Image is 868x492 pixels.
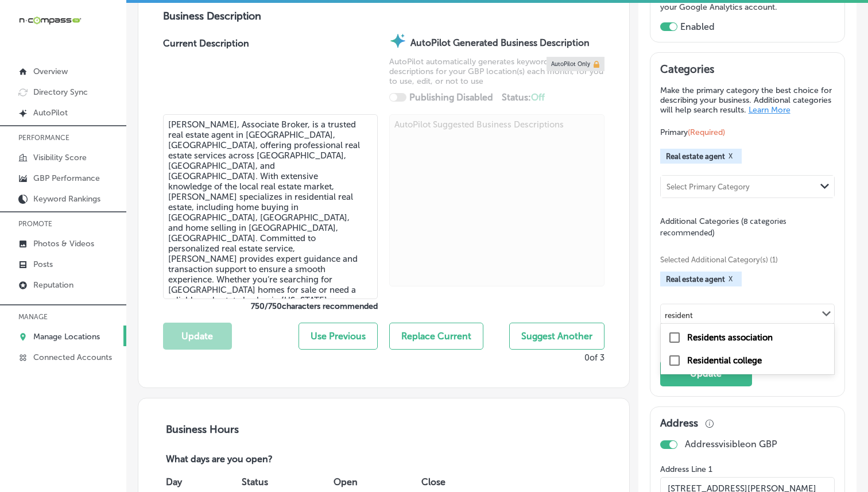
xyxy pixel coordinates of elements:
[660,216,786,238] span: Additional Categories
[33,194,100,204] p: Keyword Rankings
[685,439,777,450] p: Address visible on GBP
[749,105,790,115] a: Learn More
[509,323,604,350] button: Suggest Another
[163,423,604,436] h3: Business Hours
[687,332,773,343] label: Residents association
[163,323,232,350] button: Update
[163,114,378,299] textarea: [PERSON_NAME], Associate Broker, is a trusted real estate agent in [GEOGRAPHIC_DATA], [GEOGRAPHIC...
[584,352,604,363] p: 0 of 3
[666,152,725,161] span: Real estate agent
[680,21,715,32] label: Enabled
[33,352,112,362] p: Connected Accounts
[33,108,68,118] p: AutoPilot
[725,274,736,284] button: X
[660,464,835,474] label: Address Line 1
[33,332,100,342] p: Manage Locations
[660,63,835,80] h3: Categories
[666,275,725,284] span: Real estate agent
[666,183,750,191] div: Select Primary Category
[163,10,604,22] h3: Business Description
[299,323,378,350] button: Use Previous
[163,38,249,114] label: Current Description
[33,87,88,97] p: Directory Sync
[33,239,94,249] p: Photos & Videos
[687,355,762,366] label: Residential college
[660,417,698,429] h3: Address
[660,127,725,137] span: Primary
[389,32,406,49] img: autopilot-icon
[389,323,483,350] button: Replace Current
[660,255,827,264] span: Selected Additional Category(s) (1)
[688,127,725,137] span: (Required)
[725,152,736,161] button: X
[163,301,378,311] label: 750 / 750 characters recommended
[163,454,355,466] p: What days are you open?
[33,153,87,162] p: Visibility Score
[33,173,100,183] p: GBP Performance
[33,280,73,290] p: Reputation
[33,67,68,76] p: Overview
[33,259,53,269] p: Posts
[410,37,590,48] strong: AutoPilot Generated Business Description
[660,216,786,238] span: (8 categories recommended)
[660,86,835,115] p: Make the primary category the best choice for describing your business. Additional categories wil...
[18,15,82,26] img: 660ab0bf-5cc7-4cb8-ba1c-48b5ae0f18e60NCTV_CLogo_TV_Black_-500x88.png
[660,361,752,386] button: Update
